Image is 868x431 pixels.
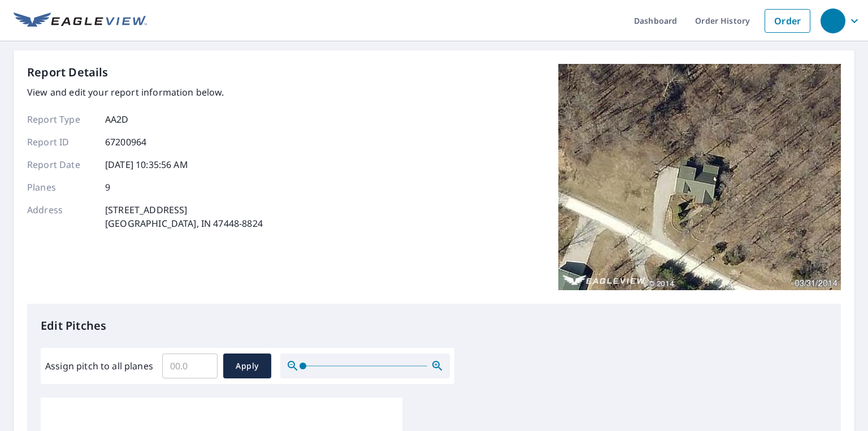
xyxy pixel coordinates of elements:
[105,180,110,194] p: 9
[14,12,147,29] img: EV Logo
[27,85,263,99] p: View and edit your report information below.
[41,317,827,334] p: Edit Pitches
[223,354,271,378] button: Apply
[45,359,153,373] label: Assign pitch to all planes
[27,135,95,149] p: Report ID
[27,64,108,81] p: Report Details
[765,9,810,33] a: Order
[162,350,218,382] input: 00.0
[558,64,841,290] img: Top image
[27,113,95,126] p: Report Type
[27,203,95,230] p: Address
[105,203,263,230] p: [STREET_ADDRESS] [GEOGRAPHIC_DATA], IN 47448-8824
[105,113,129,126] p: AA2D
[232,359,262,373] span: Apply
[105,158,188,171] p: [DATE] 10:35:56 AM
[105,135,146,149] p: 67200964
[27,158,95,171] p: Report Date
[27,180,95,194] p: Planes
